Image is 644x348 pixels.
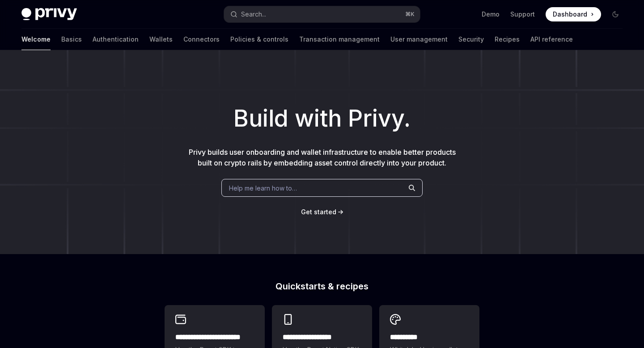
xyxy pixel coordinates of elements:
span: Privy builds user onboarding and wallet infrastructure to enable better products built on crypto ... [189,148,456,167]
a: Dashboard [546,7,601,21]
button: Search...⌘K [224,6,419,22]
a: Authentication [93,29,139,50]
span: Get started [301,208,336,216]
h2: Quickstarts & recipes [165,282,479,291]
a: User management [390,29,448,50]
span: Dashboard [553,10,587,19]
a: Welcome [21,29,51,50]
h1: Build with Privy. [14,101,630,136]
a: Security [458,29,484,50]
img: dark logo [21,8,77,21]
a: Transaction management [299,29,380,50]
button: Toggle dark mode [608,7,623,21]
a: Basics [61,29,82,50]
a: API reference [530,29,573,50]
div: Search... [241,9,266,20]
span: Help me learn how to… [229,183,297,193]
a: Support [510,10,535,19]
span: ⌘ K [405,11,415,18]
a: Recipes [495,29,520,50]
a: Policies & controls [230,29,288,50]
a: Demo [482,10,500,19]
a: Wallets [149,29,173,50]
a: Get started [301,208,336,216]
a: Connectors [183,29,220,50]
